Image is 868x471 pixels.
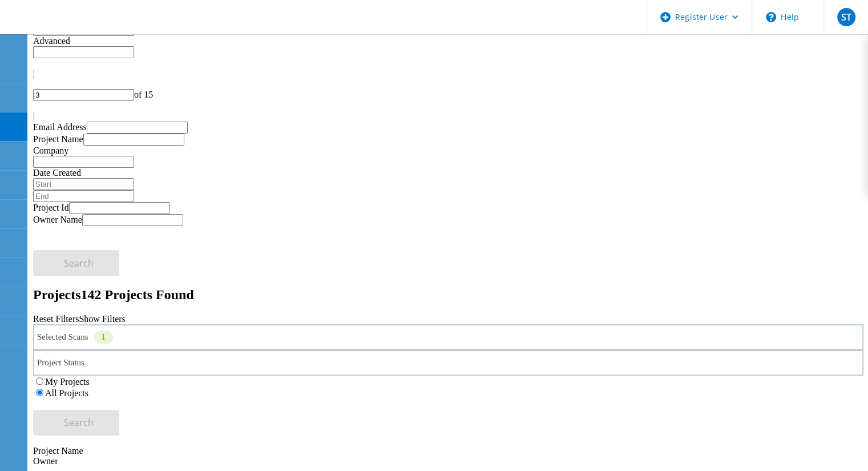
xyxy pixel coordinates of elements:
div: 1 [94,331,113,344]
div: Project Name [33,446,863,456]
div: Project Status [33,350,863,376]
span: ST [841,13,851,22]
div: | [33,69,863,79]
b: Projects [33,287,81,302]
label: Project Name [33,134,83,144]
span: of 15 [134,90,153,99]
div: Owner [33,456,863,466]
label: My Projects [45,377,90,387]
label: Owner Name [33,215,82,224]
span: 142 Projects Found [81,287,194,302]
span: Search [64,257,94,269]
div: | [33,111,863,122]
svg: \n [766,12,776,22]
label: Project Id [33,203,69,212]
button: Search [33,250,119,276]
button: Search [33,410,119,436]
label: All Projects [45,388,88,398]
input: End [33,190,134,202]
span: Search [64,416,94,429]
label: Date Created [33,168,81,178]
a: Show Filters [79,314,125,324]
label: Company [33,146,68,155]
span: Advanced [33,36,70,46]
label: Email Address [33,122,87,132]
a: Reset Filters [33,314,79,324]
input: Start [33,178,134,190]
div: Selected Scans [33,324,863,350]
a: Live Optics Dashboard [11,22,134,32]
